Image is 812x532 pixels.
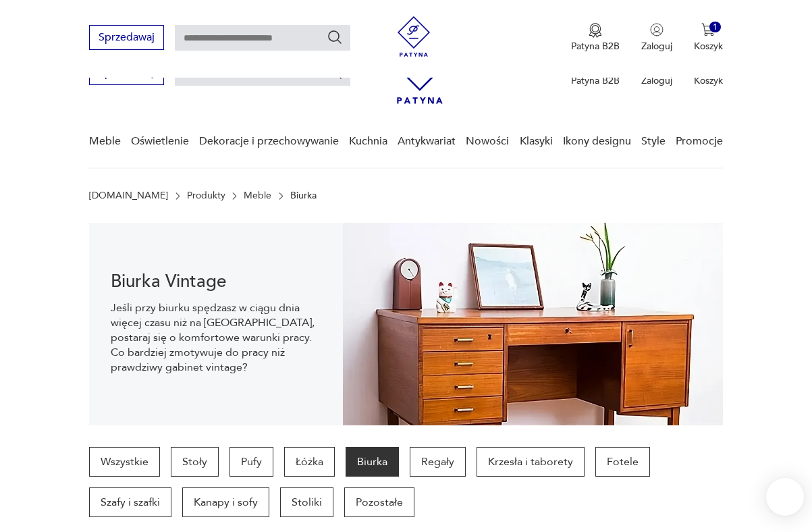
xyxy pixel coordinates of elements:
[89,487,171,517] a: Szafy i szafki
[244,190,271,201] a: Meble
[89,115,121,167] a: Meble
[89,69,164,78] a: Sprzedawaj
[641,40,672,53] p: Zaloguj
[394,16,434,57] img: Patyna - sklep z meblami i dekoracjami vintage
[595,447,650,477] a: Fotele
[641,74,672,87] p: Zaloguj
[676,115,723,167] a: Promocje
[466,115,509,167] a: Nowości
[131,115,189,167] a: Oświetlenie
[694,40,723,53] p: Koszyk
[410,447,466,477] a: Regały
[349,115,387,167] a: Kuchnia
[346,447,399,477] a: Biurka
[694,74,723,87] p: Koszyk
[199,115,339,167] a: Dekoracje i przechowywanie
[563,115,631,167] a: Ikony designu
[89,34,164,43] a: Sprzedawaj
[171,447,219,477] a: Stoły
[280,487,333,517] a: Stoliki
[641,23,672,53] button: Zaloguj
[111,300,321,375] p: Jeśli przy biurku spędzasz w ciągu dnia więcej czasu niż na [GEOGRAPHIC_DATA], postaraj się o kom...
[229,447,273,477] a: Pufy
[571,40,620,53] p: Patyna B2B
[709,22,721,33] div: 1
[694,23,723,53] button: 1Koszyk
[327,29,343,45] button: Szukaj
[187,190,225,201] a: Produkty
[766,478,804,516] iframe: Smartsupp widget button
[343,223,723,425] img: 217794b411677fc89fd9d93ef6550404.webp
[571,23,620,53] button: Patyna B2B
[701,23,715,36] img: Ikona koszyka
[571,23,620,53] a: Ikona medaluPatyna B2B
[284,447,335,477] a: Łóżka
[344,487,414,517] a: Pozostałe
[182,487,269,517] a: Kanapy i sofy
[111,273,321,290] h1: Biurka Vintage
[89,447,160,477] a: Wszystkie
[477,447,585,477] a: Krzesła i taborety
[589,23,602,38] img: Ikona medalu
[290,190,317,201] p: Biurka
[571,74,620,87] p: Patyna B2B
[650,23,664,36] img: Ikonka użytkownika
[641,115,666,167] a: Style
[89,190,168,201] a: [DOMAIN_NAME]
[398,115,456,167] a: Antykwariat
[89,25,164,50] button: Sprzedawaj
[520,115,553,167] a: Klasyki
